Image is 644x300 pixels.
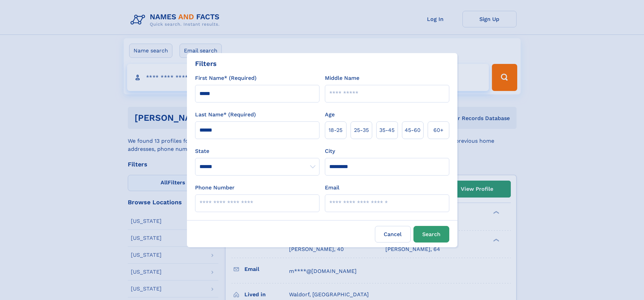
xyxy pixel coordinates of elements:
[325,184,339,192] label: Email
[195,74,257,82] label: First Name* (Required)
[195,184,235,192] label: Phone Number
[433,126,444,134] span: 60+
[375,226,411,243] label: Cancel
[413,226,449,243] button: Search
[195,59,217,69] div: Filters
[195,147,319,155] label: State
[405,126,421,134] span: 45‑60
[325,111,335,119] label: Age
[325,147,335,155] label: City
[195,111,256,119] label: Last Name* (Required)
[325,74,359,82] label: Middle Name
[379,126,395,134] span: 35‑45
[329,126,342,134] span: 18‑25
[354,126,369,134] span: 25‑35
